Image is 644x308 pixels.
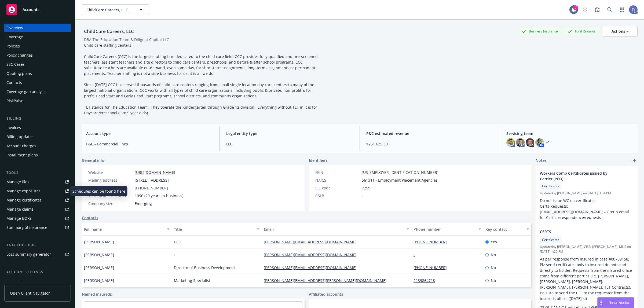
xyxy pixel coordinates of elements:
span: [PERSON_NAME] [84,239,114,245]
span: [US_EMPLOYER_IDENTIFICATION_NUMBER] [362,170,438,175]
span: Certificates [542,237,559,242]
div: Drag to move [598,298,604,308]
a: Affiliated accounts [309,291,343,297]
a: [PERSON_NAME][EMAIL_ADDRESS][DOMAIN_NAME] [264,239,361,244]
div: ChildCare Careers, LLC [82,28,136,35]
div: Phone number [88,185,133,191]
button: Full name [82,223,172,236]
div: Policies [6,42,20,50]
a: Named insureds [82,291,112,297]
a: Manage exposures [4,187,71,195]
span: Updated by [PERSON_NAME], CISR, [PERSON_NAME], MLIS on [DATE] 1:29 PM [540,244,633,254]
span: No [491,252,496,258]
div: Installment plans [6,151,38,159]
button: Nova Assist [597,297,634,308]
div: Mailing address [88,177,133,183]
span: Account type [86,131,213,136]
span: $261,635.39 [366,141,493,147]
div: RiskPulse [6,97,23,105]
div: Coverage [6,33,23,41]
div: Title [174,226,254,232]
span: Certificates [542,184,559,189]
a: Report a Bug [592,4,603,15]
span: ChildCare Careers, LLC [86,7,133,13]
div: Website [88,170,133,175]
div: Policy changes [6,51,33,60]
span: [PERSON_NAME] [84,265,114,270]
a: +1 [546,141,550,144]
span: P&C estimated revenue [366,131,493,136]
a: Switch app [617,4,627,15]
a: 2139864718 [414,278,439,283]
p: As per response from insured in case #00769158, Plz send certificates only to insured do not send... [540,256,633,301]
img: photo [506,138,515,147]
div: 2 [573,5,578,10]
button: Email [262,223,411,236]
a: Policy changes [4,51,71,60]
div: Tools [4,170,71,175]
a: SSC Cases [4,60,71,69]
div: Manage exposures [6,187,41,195]
span: Notes [536,157,547,164]
div: Invoices [6,123,21,132]
a: [PHONE_NUMBER] [414,239,451,244]
span: P&C - Commercial lines [86,141,213,147]
a: [PERSON_NAME][EMAIL_ADDRESS][DOMAIN_NAME] [264,265,361,270]
span: No [491,265,496,270]
a: Quoting plans [4,69,71,78]
span: Legal entity type [226,131,353,136]
button: ChildCare Careers, LLC [82,4,149,15]
a: Overview [4,24,71,32]
button: Key contact [483,223,531,236]
div: Manage files [6,178,29,186]
p: Do not issue WC on certificates. Certs Requests: [EMAIL_ADDRESS][DOMAIN_NAME] – Group email for C... [540,198,633,220]
span: 561311 - Employment Placement Agencies [362,177,438,183]
img: photo [516,138,525,147]
div: Company size [88,201,133,206]
a: Coverage [4,33,71,41]
span: CEO [174,239,181,245]
div: Summary of insurance [6,223,47,232]
a: Manage BORs [4,214,71,223]
span: Yes [491,239,497,245]
a: Manage files [4,178,71,186]
a: Loss summary generator [4,250,71,259]
div: Total Rewards [565,28,598,35]
div: Coverage gap analysis [6,87,46,96]
span: CERTS [540,229,619,234]
div: SSC Cases [6,60,25,69]
span: 1996 (29 years in business) [135,193,183,199]
span: General info [82,157,104,163]
a: Installment plans [4,151,71,159]
span: Child care staffing centers ChildCare Careers (CCC) is the largest staffing firm dedicated to the... [84,43,319,115]
div: Overview [6,24,23,32]
span: Identifiers [309,157,328,163]
button: Title [172,223,262,236]
div: Phone number [414,226,475,232]
span: Nova Assist [609,300,630,305]
a: [PHONE_NUMBER] [414,265,451,270]
a: [URL][DOMAIN_NAME] [135,170,175,175]
img: photo [535,138,544,147]
span: [PERSON_NAME] [84,252,114,258]
a: [PERSON_NAME][EMAIL_ADDRESS][DOMAIN_NAME] [264,252,361,257]
a: Manage certificates [4,196,71,204]
a: Summary of insurance [4,223,71,232]
div: Analytics hub [4,243,71,248]
a: Accounts [4,2,71,17]
div: DBA: The Education Team & Diligent Capital LLC [84,37,169,42]
div: Service team [6,277,30,285]
span: 7299 [362,185,370,191]
div: FEIN [315,170,360,175]
div: NAICS [315,177,360,183]
a: Contacts [82,215,98,221]
div: Quoting plans [6,69,32,78]
a: Account charges [4,142,71,150]
span: Accounts [23,8,39,12]
div: Business Insurance [519,28,561,35]
span: [PHONE_NUMBER] [135,185,168,191]
div: Manage certificates [6,196,42,204]
div: Contacts [6,78,22,87]
a: Invoices [4,123,71,132]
